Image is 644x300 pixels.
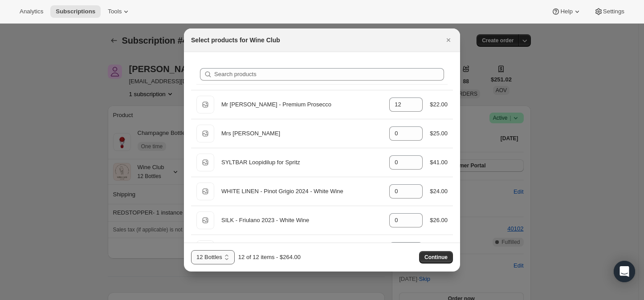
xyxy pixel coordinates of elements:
h2: Select products for Wine Club [191,36,280,45]
div: SYLTBAR Loopidilup for Spritz [221,158,382,167]
span: Analytics [20,8,43,15]
div: $26.00 [430,216,448,225]
div: Open Intercom Messenger [614,261,635,282]
span: Subscriptions [56,8,95,15]
button: Analytics [14,5,49,18]
input: Search products [214,68,444,81]
span: Help [560,8,572,15]
button: Continue [419,251,453,264]
span: Settings [603,8,624,15]
button: Tools [102,5,136,18]
button: Subscriptions [50,5,101,18]
div: Mr [PERSON_NAME] - Premium Prosecco [221,100,382,109]
div: SILK - Friulano 2023 - White Wine [221,216,382,225]
div: WHITE LINEN - Pinot Grigio 2024 - White Wine [221,187,382,196]
div: $41.00 [430,158,448,167]
div: Mrs [PERSON_NAME] [221,129,382,138]
span: Tools [108,8,122,15]
div: 12 of 12 items - $264.00 [238,253,301,262]
button: Close [442,34,455,46]
span: Continue [424,254,448,261]
div: $22.00 [430,100,448,109]
div: $24.00 [430,187,448,196]
div: $25.00 [430,129,448,138]
button: Settings [589,5,630,18]
button: Help [546,5,587,18]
